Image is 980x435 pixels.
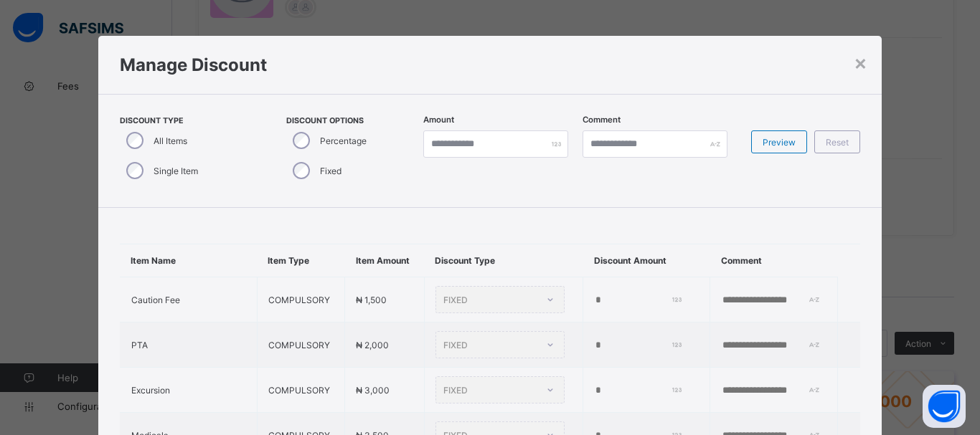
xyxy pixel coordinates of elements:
label: All Items [154,135,187,146]
button: Open asap [923,385,966,428]
span: Discount Options [286,116,415,125]
label: Percentage [320,135,367,146]
td: Excursion [120,368,257,413]
th: Discount Type [424,244,583,277]
span: ₦ 2,000 [356,340,389,350]
th: Item Name [120,244,257,277]
h1: Manage Discount [120,54,861,75]
span: Reset [826,137,849,148]
td: COMPULSORY [257,277,345,322]
span: Preview [763,137,796,148]
th: Discount Amount [583,244,710,277]
label: Fixed [320,166,341,176]
td: PTA [120,322,257,368]
label: Amount [423,115,454,125]
div: × [854,50,867,75]
span: Discount Type [120,116,258,125]
span: ₦ 3,000 [356,385,390,396]
td: COMPULSORY [257,368,345,413]
th: Item Amount [345,244,424,277]
th: Item Type [257,244,345,277]
span: ₦ 1,500 [356,295,387,305]
label: Comment [583,115,621,125]
td: COMPULSORY [257,322,345,368]
label: Single Item [154,166,198,176]
td: Caution Fee [120,277,257,322]
th: Comment [710,244,837,277]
